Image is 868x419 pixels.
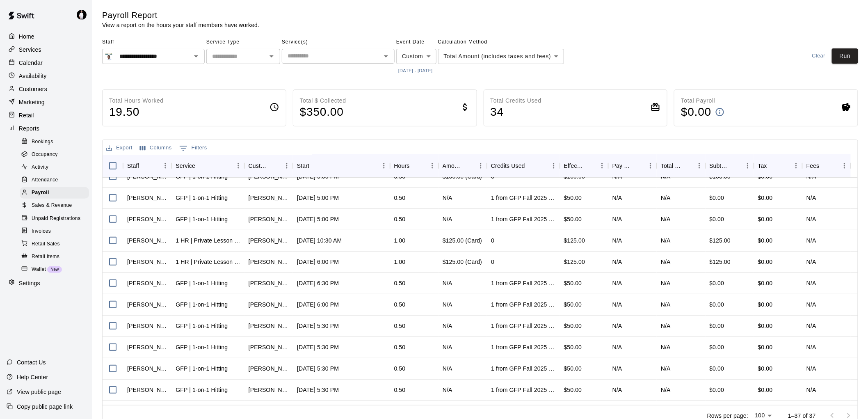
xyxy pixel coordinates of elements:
div: N/A [443,300,452,309]
div: 0.50 [394,322,406,330]
div: GFP | 1-on-1 Hitting [176,300,228,309]
div: Total Pay [657,154,705,177]
div: Reports [7,122,86,135]
div: 1 from GFP Fall 2025 - 11U Membership [491,364,555,373]
div: WalletNew [20,264,89,275]
div: $50.00 [560,294,608,316]
button: Open [380,50,392,62]
a: Availability [7,70,86,82]
button: Sort [820,160,831,172]
div: Marketing [7,96,86,108]
span: Staff [102,36,205,49]
div: N/A [661,215,671,223]
div: 1 from GFP Fall 2025 - 11U Membership [491,343,555,351]
p: Availability [19,72,47,80]
button: Menu [281,160,293,172]
div: N/A [612,364,622,373]
p: Retail [19,111,34,119]
div: GFP | 1-on-1 Hitting [176,279,228,287]
div: Unpaid Registrations [20,213,89,224]
div: Katrina de Laat [249,322,289,330]
div: 1 from GFP Fall 2025 - 8U Membership (Baseball) [491,386,555,394]
div: $125.00 (Card) [443,236,482,245]
div: Oct 7, 2025, 5:30 PM [297,343,339,351]
div: Amount Paid [443,154,463,177]
a: WalletNew [20,263,92,276]
div: Brody Westmoreland [127,236,167,245]
div: $0.00 [758,300,773,309]
div: N/A [443,322,452,330]
div: $0.00 [758,343,773,351]
p: Services [19,46,41,54]
div: N/A [443,194,452,202]
div: 1.00 [394,258,406,266]
div: 1 from GFP Fall 2025 - 8U Membership (Softball) [491,215,555,223]
div: $0.00 [710,279,724,287]
div: $0.00 [710,215,724,223]
button: Menu [159,160,171,172]
div: N/A [661,194,671,202]
div: N/A [806,343,816,351]
button: Menu [426,160,439,172]
p: Marketing [19,98,45,106]
div: Barry Tidwell [249,258,289,266]
div: Tax [754,154,802,177]
div: $50.00 [560,337,608,358]
div: N/A [443,215,452,223]
p: Total $ Collected [300,96,346,105]
button: Menu [378,160,390,172]
button: Export [104,142,135,154]
div: N/A [612,386,622,394]
div: $0.00 [758,194,773,202]
a: Services [7,44,86,56]
div: Fees [802,154,851,177]
button: Sort [195,160,207,172]
button: Menu [693,160,706,172]
div: N/A [806,279,816,287]
div: Total Pay [661,154,681,177]
div: $0.00 [758,386,773,394]
div: N/A [806,300,816,309]
div: Abbie Boatwright [249,364,289,373]
p: View public page [17,388,61,396]
div: Start [293,154,390,177]
p: Reports [19,124,39,133]
div: Brody Westmoreland [127,386,167,394]
div: Katy Copeland [249,300,289,309]
div: N/A [806,236,816,245]
div: N/A [612,215,622,223]
button: Open [266,50,277,62]
span: Bookings [32,138,53,146]
div: $125.00 (Card) [443,258,482,266]
div: N/A [806,215,816,223]
div: Customer [244,154,293,177]
div: Oct 14, 2025, 10:30 AM [297,236,342,245]
div: Brody Westmoreland [127,364,167,373]
p: Contact Us [17,358,46,366]
button: Run [832,48,858,64]
div: Activity [20,162,89,173]
button: Sort [269,160,281,172]
div: $50.00 [560,273,608,294]
span: Activity [32,163,48,172]
div: $0.00 [710,386,724,394]
div: GFP | 1-on-1 Hitting [176,322,228,330]
button: Menu [838,160,851,172]
div: Oct 7, 2025, 5:30 PM [297,322,339,330]
div: Amount Paid [439,154,487,177]
div: Brody Westmoreland [127,343,167,351]
div: GFP | 1-on-1 Hitting [176,215,228,223]
div: Service [171,154,244,177]
button: Sort [730,160,742,172]
div: 0.50 [394,300,406,309]
span: Retail Items [32,253,59,261]
div: Staff [123,154,171,177]
a: Calendar [7,57,86,69]
a: Attendance [20,174,92,187]
span: Event Date [396,36,436,49]
div: N/A [612,279,622,287]
span: Wallet [32,266,46,274]
div: Effective Price [564,154,585,177]
div: 1 from GFP Fall 2025 - 11U Membership [491,300,555,309]
span: Attendance [32,176,58,184]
